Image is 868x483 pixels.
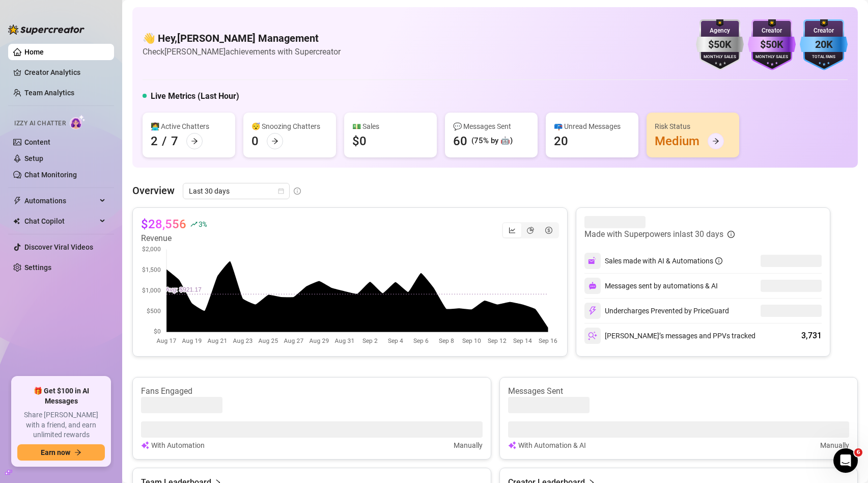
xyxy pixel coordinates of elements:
div: Total Fans [800,54,848,61]
article: Overview [132,183,175,198]
span: arrow-right [74,449,81,456]
span: info-circle [715,257,722,264]
div: 💬 Messages Sent [453,121,529,132]
span: arrow-right [271,138,278,145]
div: segmented control [502,222,559,238]
article: Fans Engaged [141,386,483,397]
a: Content [24,138,50,146]
div: Messages sent by automations & AI [584,278,718,294]
div: 20K [800,37,848,52]
span: Share [PERSON_NAME] with a friend, and earn unlimited rewards [17,410,105,440]
span: Last 30 days [189,183,284,199]
a: Team Analytics [24,89,74,97]
img: svg%3e [588,256,597,265]
img: logo-BBDzfeDw.svg [8,24,85,35]
article: Manually [454,440,483,451]
img: silver-badge-roxG0hHS.svg [696,19,744,70]
iframe: Intercom live chat [833,448,858,473]
img: svg%3e [588,306,597,315]
img: AI Chatter [70,115,86,129]
span: thunderbolt [13,197,21,205]
div: [PERSON_NAME]’s messages and PPVs tracked [584,328,755,344]
a: Settings [24,263,51,272]
article: Made with Superpowers in last 30 days [584,228,723,240]
button: Earn nowarrow-right [17,444,105,461]
img: svg%3e [141,440,149,451]
article: $28,556 [141,216,186,232]
div: Sales made with AI & Automations [605,255,722,266]
span: arrow-right [191,138,198,145]
a: Chat Monitoring [24,171,77,179]
a: Home [24,48,44,56]
div: 0 [251,133,259,149]
img: svg%3e [589,282,597,290]
div: 💵 Sales [352,121,429,132]
span: dollar-circle [545,227,552,234]
div: $50K [696,37,744,52]
div: Undercharges Prevented by PriceGuard [584,303,729,319]
img: Chat Copilot [13,218,20,225]
img: blue-badge-DgoSNQY1.svg [800,19,848,70]
article: With Automation [151,440,205,451]
div: $0 [352,133,367,149]
h4: 👋 Hey, [PERSON_NAME] Management [143,31,341,45]
div: Creator [800,26,848,36]
span: calendar [278,188,284,194]
div: 3,731 [801,330,822,342]
div: 👩‍💻 Active Chatters [151,121,227,132]
div: 📪 Unread Messages [554,121,630,132]
div: $50K [748,37,796,52]
article: With Automation & AI [518,440,586,451]
span: rise [190,221,198,228]
span: 6 [854,448,862,457]
span: Izzy AI Chatter [14,119,66,128]
div: Monthly Sales [748,54,796,61]
div: 60 [453,133,467,149]
div: 😴 Snoozing Chatters [251,121,328,132]
span: 3 % [199,219,206,229]
span: Earn now [41,448,70,457]
article: Manually [820,440,849,451]
a: Creator Analytics [24,64,106,81]
span: pie-chart [527,227,534,234]
img: purple-badge-B9DA21FR.svg [748,19,796,70]
span: 🎁 Get $100 in AI Messages [17,386,105,406]
div: Agency [696,26,744,36]
article: Revenue [141,232,206,245]
article: Messages Sent [508,386,850,397]
span: info-circle [727,231,735,238]
img: svg%3e [588,331,597,340]
div: Monthly Sales [696,54,744,61]
div: 7 [171,133,178,149]
div: (75% by 🤖) [471,135,513,147]
img: svg%3e [508,440,516,451]
div: Creator [748,26,796,36]
div: 20 [554,133,568,149]
a: Discover Viral Videos [24,243,93,251]
span: Chat Copilot [24,213,97,229]
span: Automations [24,193,97,209]
span: info-circle [294,187,301,195]
h5: Live Metrics (Last Hour) [151,90,239,102]
span: arrow-right [712,138,719,145]
span: build [5,469,12,476]
a: Setup [24,154,43,163]
article: Check [PERSON_NAME] achievements with Supercreator [143,45,341,58]
div: 2 [151,133,158,149]
div: Risk Status [655,121,731,132]
span: line-chart [509,227,516,234]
